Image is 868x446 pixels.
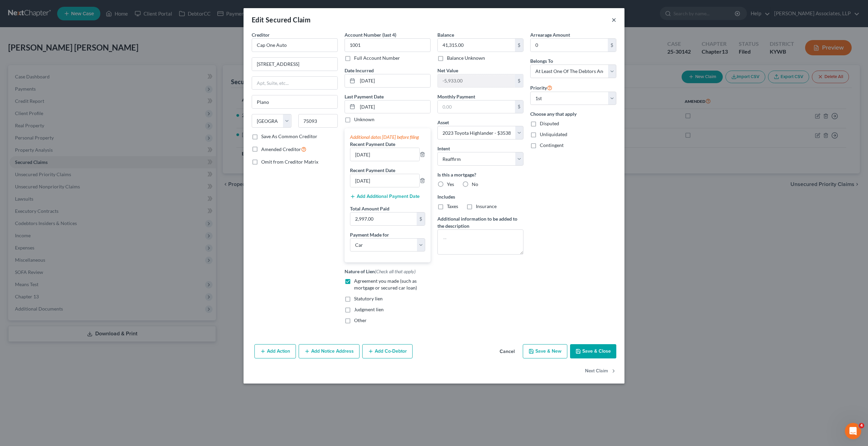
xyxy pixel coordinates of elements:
button: Save & New [523,344,567,358]
iframe: Intercom live chat [845,423,861,439]
span: Belongs To [530,58,553,64]
span: Taxes [447,203,458,209]
input: 0.00 [438,39,515,52]
input: XXXX [345,38,431,52]
input: 0.00 [531,39,608,52]
div: Edit Secured Claim [252,15,311,24]
span: Statutory lien [354,296,383,301]
label: Choose any that apply [530,110,616,117]
label: Save As Common Creditor [261,133,317,140]
button: Save & Close [570,344,616,358]
span: Insurance [476,203,497,209]
label: Monthly Payment [437,93,475,100]
label: Payment Made for [350,231,389,238]
input: -- [350,174,419,187]
input: Enter city... [252,95,337,108]
span: (Check all that apply) [375,268,416,274]
input: Apt, Suite, etc... [252,77,337,90]
label: Nature of Lien [345,268,416,275]
span: Creditor [252,32,270,38]
button: × [612,16,616,24]
input: Enter address... [252,58,337,71]
span: 4 [859,423,864,428]
span: Yes [447,181,454,187]
label: Date Incurred [345,67,374,74]
label: Last Payment Date [345,93,384,100]
span: No [472,181,478,187]
div: $ [417,212,425,225]
span: Contingent [540,142,564,148]
span: Disputed [540,120,559,126]
label: Full Account Number [354,55,400,61]
button: Add Notice Address [299,344,360,358]
span: Unliquidated [540,131,567,137]
input: 0.00 [438,74,515,87]
div: $ [608,39,616,52]
label: Arrearage Amount [530,31,570,38]
label: Total Amount Paid [350,205,389,212]
span: Asset [437,119,449,125]
label: Account Number (last 4) [345,31,396,38]
span: Judgment lien [354,306,384,312]
input: MM/DD/YYYY [357,74,430,87]
input: 0.00 [350,212,417,225]
label: Recent Payment Date [350,141,395,148]
button: Next Claim [585,364,616,378]
button: Add Action [254,344,296,358]
div: $ [515,39,523,52]
label: Unknown [354,116,374,123]
div: Additional dates [DATE] before filing [350,134,425,141]
input: -- [350,148,419,161]
span: Omit from Creditor Matrix [261,159,318,165]
button: Cancel [494,345,520,358]
input: Enter zip... [298,114,338,128]
span: Other [354,317,367,323]
label: Priority [530,83,552,92]
label: Balance Unknown [447,55,485,61]
div: $ [515,100,523,113]
label: Net Value [437,67,458,74]
span: Amended Creditor [261,146,301,152]
label: Recent Payment Date [350,167,395,174]
label: Balance [437,31,454,38]
input: MM/DD/YYYY [357,100,430,113]
input: Search creditor by name... [252,38,338,52]
label: Is this a mortgage? [437,171,523,178]
button: Add Co-Debtor [362,344,413,358]
div: $ [515,74,523,87]
input: 0.00 [438,100,515,113]
button: Add Additional Payment Date [350,194,420,199]
label: Intent [437,145,450,152]
label: Includes [437,193,523,200]
label: Additional information to be added to the description [437,215,523,229]
span: Agreement you made (such as mortgage or secured car loan) [354,278,417,291]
